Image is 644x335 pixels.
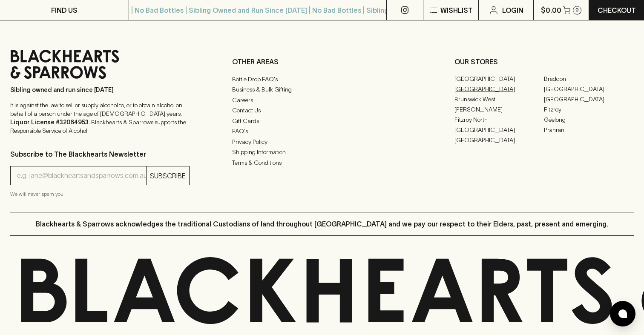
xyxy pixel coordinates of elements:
p: $0.00 [541,5,561,15]
a: Privacy Policy [232,137,411,147]
a: [GEOGRAPHIC_DATA] [454,135,544,145]
a: [GEOGRAPHIC_DATA] [454,74,544,84]
a: [GEOGRAPHIC_DATA] [544,84,634,94]
a: FAQ's [232,126,411,136]
p: It is against the law to sell or supply alcohol to, or to obtain alcohol on behalf of a person un... [10,101,190,135]
a: Careers [232,95,411,105]
a: Fitzroy North [454,115,544,125]
img: bubble-icon [618,309,627,318]
a: [GEOGRAPHIC_DATA] [544,94,634,104]
p: OTHER AREAS [232,57,411,67]
p: 0 [575,8,579,12]
p: SUBSCRIBE [150,171,186,181]
a: Geelong [544,115,634,125]
a: Business & Bulk Gifting [232,84,411,94]
p: Blackhearts & Sparrows acknowledges the traditional Custodians of land throughout [GEOGRAPHIC_DAT... [36,219,608,229]
p: We will never spam you [10,190,190,198]
a: Terms & Conditions [232,157,411,168]
input: e.g. jane@blackheartsandsparrows.com.au [17,169,146,183]
a: [GEOGRAPHIC_DATA] [454,125,544,135]
a: Bottle Drop FAQ's [232,74,411,84]
a: Gift Cards [232,116,411,126]
p: Checkout [598,5,636,15]
p: Login [502,5,523,15]
p: Wishlist [440,5,473,15]
p: OUR STORES [454,57,634,67]
a: Contact Us [232,105,411,115]
p: Sibling owned and run since [DATE] [10,86,190,94]
a: Shipping Information [232,147,411,157]
a: Braddon [544,74,634,84]
a: [PERSON_NAME] [454,104,544,115]
strong: Liquor License #32064953 [10,119,89,126]
a: Prahran [544,125,634,135]
a: Brunswick West [454,94,544,104]
a: Fitzroy [544,104,634,115]
button: SUBSCRIBE [147,166,189,185]
p: Subscribe to The Blackhearts Newsletter [10,149,190,159]
a: [GEOGRAPHIC_DATA] [454,84,544,94]
p: FIND US [51,5,78,15]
